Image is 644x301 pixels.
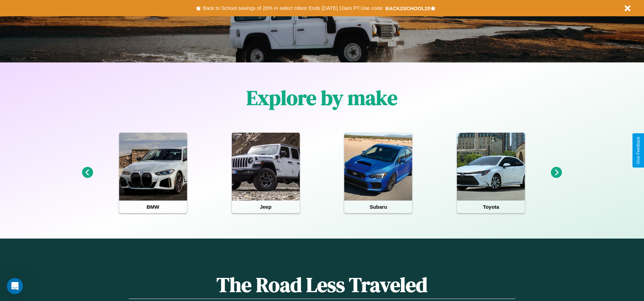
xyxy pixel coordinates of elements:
[636,137,641,164] div: Give Feedback
[7,278,23,294] iframe: Intercom live chat
[129,271,515,299] h1: The Road Less Traveled
[457,201,525,213] h4: Toyota
[119,201,187,213] h4: BMW
[246,84,398,112] h1: Explore by make
[344,201,412,213] h4: Subaru
[201,3,385,13] button: Back to School savings of 20% in select cities! Ends [DATE] 10am PT.Use code:
[385,5,430,11] b: BACK2SCHOOL20
[232,201,300,213] h4: Jeep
